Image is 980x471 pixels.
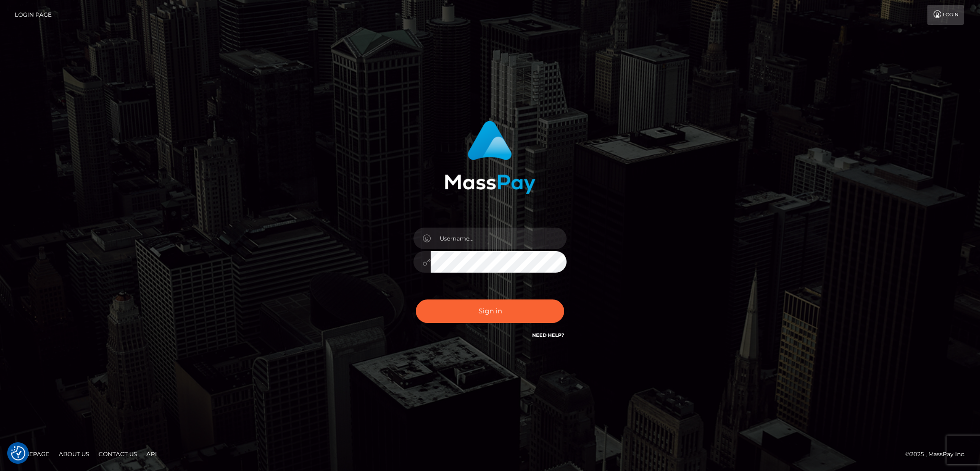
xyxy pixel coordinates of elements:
[416,299,564,323] button: Sign in
[143,447,161,461] a: API
[445,121,535,194] img: MassPay Login
[11,446,25,460] button: Consent Preferences
[905,449,973,460] div: © 2025 , MassPay Inc.
[927,5,964,25] a: Login
[431,228,567,249] input: Username...
[532,332,564,338] a: Need Help?
[95,447,141,461] a: Contact Us
[11,446,25,460] img: Revisit consent button
[55,447,93,461] a: About Us
[15,5,52,25] a: Login Page
[11,447,53,461] a: Homepage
